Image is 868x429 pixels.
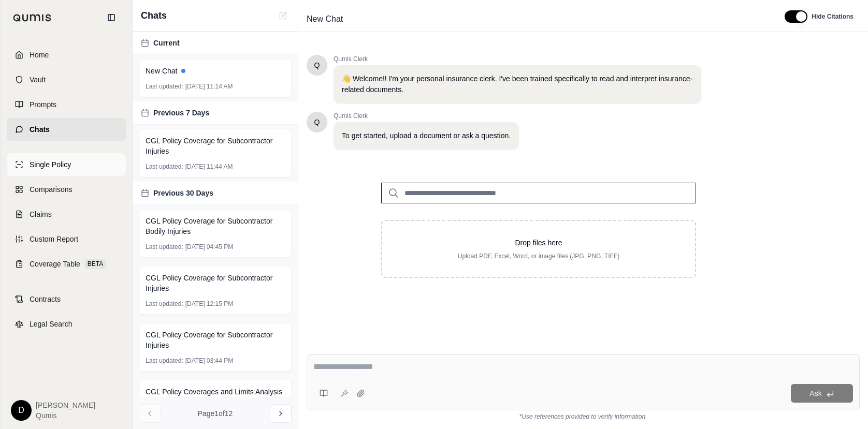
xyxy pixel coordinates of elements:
span: Prompts [30,99,56,110]
span: CGL Policy Coverage for Subcontractor Injuries [146,330,285,350]
p: Upload PDF, Excel, Word, or image files (JPG, PNG, TIFF) [399,252,678,260]
a: Home [7,43,126,66]
a: Legal Search [7,313,126,335]
span: Page 1 of 12 [198,408,233,419]
div: D [11,400,32,421]
span: BETA [84,259,106,269]
span: Chats [30,124,50,135]
p: Drop files here [399,238,678,248]
img: Qumis Logo [13,14,52,22]
span: Legal Search [30,319,73,329]
p: To get started, upload a document or ask a question. [342,130,511,141]
span: Vault [30,75,46,85]
button: Ask [791,384,853,403]
span: Qumis Clerk [334,112,519,120]
button: New Chat [277,9,290,22]
a: Contracts [7,288,126,310]
p: 👋 Welcome!! I'm your personal insurance clerk. I've been trained specifically to read and interpr... [342,73,693,95]
span: Last updated: [146,162,183,171]
a: Claims [7,203,126,226]
a: Prompts [7,93,126,116]
span: Current [153,38,180,48]
span: Single Policy [30,159,71,170]
span: [PERSON_NAME] [36,400,95,410]
a: Custom Report [7,228,126,250]
span: Ask [809,389,821,397]
span: Hello [314,60,320,70]
span: Claims [30,209,52,219]
a: Single Policy [7,153,126,176]
span: CGL Policy Coverage for Subcontractor Bodily Injuries [146,216,285,236]
span: CGL Policy Coverage for Subcontractor Injuries [146,136,285,156]
span: Comparisons [30,184,72,195]
span: [DATE] 12:15 PM [185,300,233,308]
span: Last updated: [146,243,183,251]
span: New Chat [302,11,347,27]
span: [DATE] 11:44 AM [185,162,233,171]
span: Qumis Clerk [334,55,701,63]
span: Hello [314,117,320,127]
span: Coverage Table [30,259,80,269]
span: New Chat [146,66,177,76]
span: Previous 7 Days [153,108,209,118]
div: Edit Title [302,11,772,27]
span: Last updated: [146,300,183,308]
span: Custom Report [30,234,78,244]
span: [DATE] 03:44 PM [185,357,233,365]
span: [DATE] 11:14 AM [185,82,233,91]
a: Vault [7,68,126,91]
span: Contracts [30,294,61,304]
span: Qumis [36,410,95,421]
a: Chats [7,118,126,141]
span: CGL Policy Coverage for Subcontractor Injuries [146,273,285,293]
span: Hide Citations [812,12,853,21]
span: Last updated: [146,82,183,91]
span: CGL Policy Coverages and Limits Analysis [146,387,282,397]
span: [DATE] 04:45 PM [185,243,233,251]
span: Chats [141,8,167,23]
div: *Use references provided to verify information. [307,410,860,421]
span: Previous 30 Days [153,188,213,198]
a: Comparisons [7,178,126,201]
span: Last updated: [146,357,183,365]
button: Collapse sidebar [103,9,120,26]
span: Home [30,50,49,60]
a: Coverage TableBETA [7,253,126,275]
